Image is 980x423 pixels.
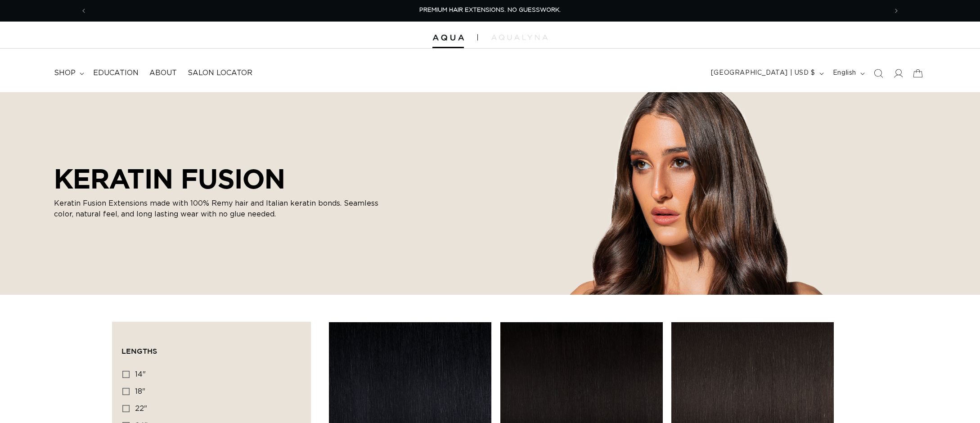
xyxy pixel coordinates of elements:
[93,68,139,78] span: Education
[827,65,868,82] button: English
[121,331,301,364] summary: Lengths (0 selected)
[54,163,396,194] h2: KERATIN FUSION
[49,63,88,83] summary: shop
[135,388,145,395] span: 18"
[711,68,815,78] span: [GEOGRAPHIC_DATA] | USD $
[135,371,146,378] span: 14"
[491,35,548,40] img: aqualyna.com
[706,65,827,82] button: [GEOGRAPHIC_DATA] | USD $
[188,68,252,78] span: Salon Locator
[135,405,147,412] span: 22"
[833,68,856,78] span: English
[74,2,94,19] button: Previous announcement
[54,68,76,78] span: shop
[121,347,157,355] span: Lengths
[868,63,888,83] summary: Search
[144,63,182,83] a: About
[886,2,906,19] button: Next announcement
[419,7,561,13] span: PREMIUM HAIR EXTENSIONS. NO GUESSWORK.
[54,198,396,220] p: Keratin Fusion Extensions made with 100% Remy hair and Italian keratin bonds. Seamless color, nat...
[88,63,144,83] a: Education
[149,68,177,78] span: About
[182,63,258,83] a: Salon Locator
[432,35,464,41] img: Aqua Hair Extensions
